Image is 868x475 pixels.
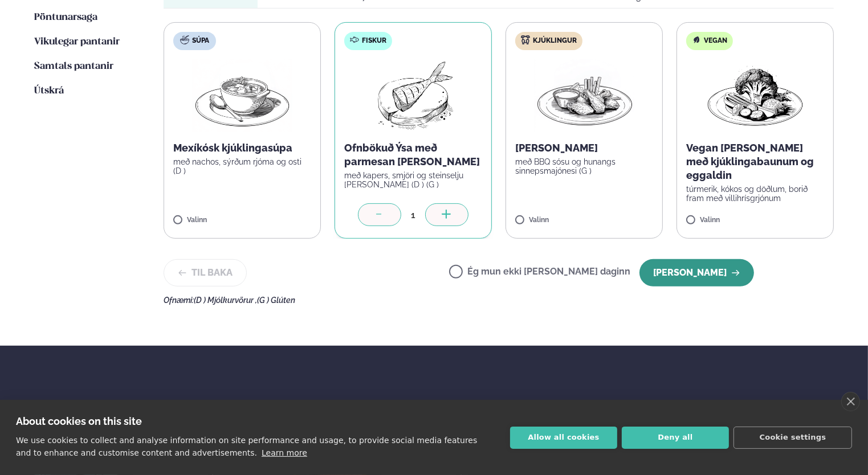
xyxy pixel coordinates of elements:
[34,37,120,47] span: Vikulegar pantanir
[194,296,257,305] span: (D ) Mjólkurvörur ,
[34,11,97,24] a: Pöntunarsaga
[350,35,359,44] img: fish.svg
[16,415,142,427] strong: About cookies on this site
[521,35,530,44] img: chicken.svg
[34,35,120,49] a: Vikulegar pantanir
[401,208,425,222] div: 1
[515,157,653,175] p: með BBQ sósu og hunangs sinnepsmajónesi (G )
[34,13,97,22] span: Pöntunarsaga
[173,141,311,155] p: Mexíkósk kjúklingasúpa
[704,36,727,46] span: Vegan
[705,59,805,132] img: Vegan.png
[533,36,577,46] span: Kjúklingur
[686,185,824,203] p: túrmerik, kókos og döðlum, borið fram með villihrísgrjónum
[164,296,834,305] div: Ofnæmi:
[733,427,852,449] button: Cookie settings
[531,391,617,414] span: Hafðu samband
[362,36,386,46] span: Fiskur
[34,60,113,73] a: Samtals pantanir
[841,392,860,411] a: close
[164,259,247,286] button: Til baka
[173,157,311,175] p: með nachos, sýrðum rjóma og osti (D )
[16,436,477,457] p: We use cookies to collect and analyse information on site performance and usage, to provide socia...
[34,86,64,96] span: Útskrá
[257,296,295,305] span: (G ) Glúten
[34,84,64,98] a: Útskrá
[686,141,824,182] p: Vegan [PERSON_NAME] með kjúklingabaunum og eggaldin
[344,171,482,189] p: með kapers, smjöri og steinselju [PERSON_NAME] (D ) (G )
[515,141,653,155] p: [PERSON_NAME]
[344,141,482,169] p: Ofnbökuð Ýsa með parmesan [PERSON_NAME]
[34,62,113,71] span: Samtals pantanir
[639,259,754,286] button: [PERSON_NAME]
[192,36,209,46] span: Súpa
[534,59,634,132] img: Chicken-wings-legs.png
[192,59,292,132] img: Soup.png
[262,448,307,457] a: Learn more
[692,35,701,44] img: Vegan.svg
[622,427,729,449] button: Deny all
[180,35,189,44] img: soup.svg
[363,59,464,132] img: Fish.png
[510,427,617,449] button: Allow all cookies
